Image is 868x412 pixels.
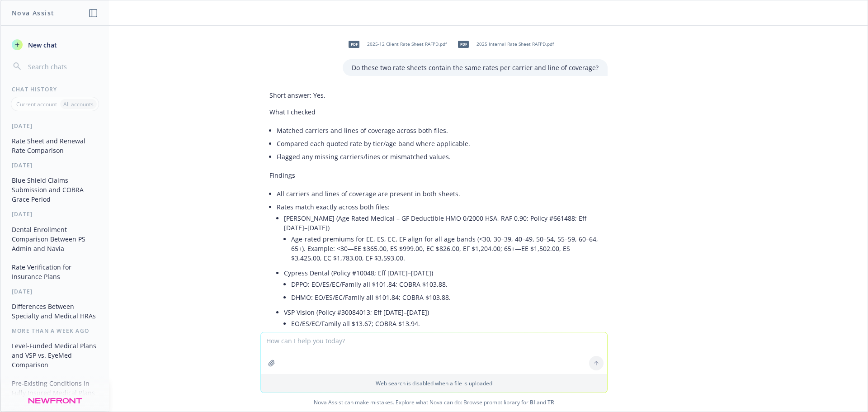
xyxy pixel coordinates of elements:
[458,41,469,47] span: pdf
[8,133,102,158] button: Rate Sheet and Renewal Rate Comparison
[284,212,599,266] li: [PERSON_NAME] (Age Rated Medical – GF Deductible HMO 0/2000 HSA, RAF 0.90; Policy #661488; Eff [D...
[277,124,599,137] li: Matched carriers and lines of coverage across both files.
[26,40,57,50] span: New chat
[8,338,102,372] button: Level-Funded Medical Plans and VSP vs. EyeMed Comparison
[291,232,599,265] li: Age-rated premiums for EE, ES, EC, EF align for all age bands (<30, 30–39, 40–49, 50–54, 55–59, 6...
[547,398,554,406] a: TR
[269,90,599,100] p: Short answer: Yes.
[266,379,602,387] p: Web search is disabled when a file is uploaded
[63,100,94,108] p: All accounts
[1,327,109,335] div: More than a week ago
[352,63,599,72] p: Do these two rate sheets contain the same rates per carrier and line of coverage?
[349,41,359,47] span: pdf
[26,60,98,73] input: Search chats
[8,299,102,323] button: Differences Between Specialty and Medical HRAs
[476,41,554,47] span: 2025 Internal Rate Sheet RAFPD.pdf
[1,288,109,295] div: [DATE]
[269,107,599,117] p: What I checked
[284,306,599,332] li: VSP Vision (Policy #30084013; Eff [DATE]–[DATE])
[277,187,599,200] li: All carriers and lines of coverage are present in both sheets.
[12,8,54,18] h1: Nova Assist
[8,37,102,53] button: New chat
[291,278,599,291] li: DPPO: EO/ES/EC/Family all $101.84; COBRA $103.88.
[4,393,864,412] span: Nova Assist can make mistakes. Explore what Nova can do: Browse prompt library for and
[1,85,109,93] div: Chat History
[367,41,447,47] span: 2025-12 Client Rate Sheet RAFPD.pdf
[1,210,109,218] div: [DATE]
[8,222,102,256] button: Dental Enrollment Comparison Between PS Admin and Navia
[291,317,599,330] li: EO/ES/EC/Family all $13.67; COBRA $13.94.
[8,173,102,207] button: Blue Shield Claims Submission and COBRA Grace Period
[277,200,599,334] li: Rates match exactly across both files:
[277,150,599,163] li: Flagged any missing carriers/lines or mismatched values.
[1,122,109,130] div: [DATE]
[269,170,599,180] p: Findings
[8,260,102,284] button: Rate Verification for Insurance Plans
[16,100,57,108] p: Current account
[530,398,535,406] a: BI
[284,266,599,306] li: Cypress Dental (Policy #10048; Eff [DATE]–[DATE])
[8,376,102,400] button: Pre-Existing Conditions in Fully Insured Medical Plans
[291,291,599,304] li: DHMO: EO/ES/EC/Family all $101.84; COBRA $103.88.
[452,33,556,56] div: pdf2025 Internal Rate Sheet RAFPD.pdf
[277,137,599,150] li: Compared each quoted rate by tier/age band where applicable.
[1,161,109,169] div: [DATE]
[343,33,448,56] div: pdf2025-12 Client Rate Sheet RAFPD.pdf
